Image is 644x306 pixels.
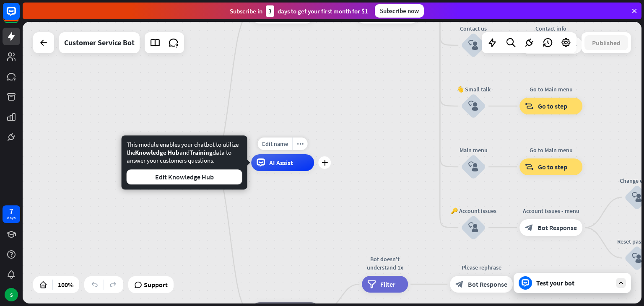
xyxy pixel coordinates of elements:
i: block_user_input [468,101,478,111]
div: 🔑 Account issues [448,207,499,215]
div: Contact us [448,24,499,33]
a: 7 days [3,205,20,223]
div: 100% [55,278,76,291]
span: Go to step [538,163,567,171]
i: more_horiz [297,141,304,147]
span: Support [144,278,168,291]
div: Subscribe now [375,4,424,18]
div: Test your bot [536,279,612,287]
i: block_user_input [468,223,478,233]
span: AI Assist [269,158,293,167]
div: 7 [9,207,13,215]
span: Bot Response [538,223,577,232]
div: Bot doesn't understand 1x [356,255,414,272]
span: Edit name [262,140,288,148]
span: Go to step [538,102,567,110]
i: block_user_input [632,253,642,263]
span: Bot Response [468,280,507,288]
div: days [7,215,16,221]
button: Edit Knowledge Hub [127,169,242,184]
i: plus [322,160,328,166]
i: block_goto [525,102,534,110]
div: Subscribe in days to get your first month for $1 [230,5,368,17]
i: block_bot_response [455,280,464,288]
div: Customer Service Bot [64,32,135,53]
div: 👋 Small talk [448,85,499,93]
div: This module enables your chatbot to utilize the and data to answer your customers questions. [127,140,242,184]
div: Go to Main menu [513,85,589,93]
div: Account issues - menu [513,207,589,215]
span: Knowledge Hub [135,148,179,156]
div: S [5,288,18,301]
span: Filter [380,280,395,288]
i: block_bot_response [525,223,533,232]
i: block_user_input [468,162,478,172]
span: Bot Response [538,41,577,49]
div: Main menu [448,146,499,154]
i: filter [367,280,376,288]
div: Contact info [513,24,589,33]
div: 3 [266,5,274,17]
i: block_user_input [632,192,642,202]
span: Training [190,148,213,156]
i: block_goto [525,163,534,171]
div: Please rephrase [444,263,519,272]
button: Open LiveChat chat widget [7,3,32,29]
i: block_user_input [468,40,478,50]
button: Published [584,35,628,50]
div: Go to Main menu [513,146,589,154]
